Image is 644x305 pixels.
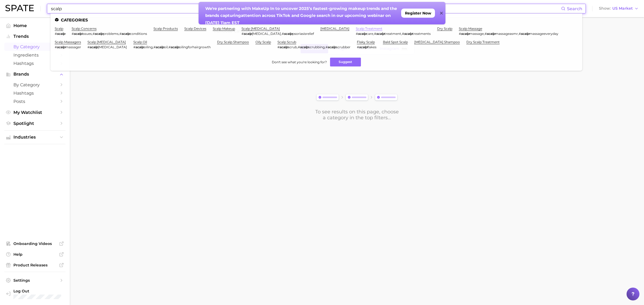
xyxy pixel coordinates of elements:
span: # [357,45,359,49]
a: scalp massage [459,27,482,31]
span: massage [469,32,484,36]
span: # [119,32,122,36]
a: Settings [4,276,65,284]
span: Spotlight [13,121,56,126]
em: scalp [122,32,130,36]
a: Ingredients [4,51,65,59]
em: scalp [57,32,65,36]
span: scrubbing [308,45,325,49]
button: ShowUS Market [598,5,640,12]
div: , , [72,32,147,36]
a: scalp [MEDICAL_DATA] [241,27,280,31]
span: # [459,32,461,36]
em: scalp [136,45,144,49]
a: scalp oil [133,40,147,44]
em: scalp [521,32,529,36]
a: Home [4,21,65,30]
div: , , [277,45,350,49]
span: Hashtags [13,61,56,66]
span: care [366,32,373,36]
span: Don't see what you're looking for? [272,60,327,64]
img: SPATE [5,5,34,11]
a: scalp massagers [55,40,81,44]
em: scalp [358,32,366,36]
div: To see results on this page, choose a category in the top filters... [315,109,399,121]
a: My Watchlist [4,108,65,117]
em: scalp [404,32,412,36]
span: Ingredients [13,53,56,58]
button: Suggest [330,58,361,66]
span: # [519,32,521,36]
a: scalp treatment [356,27,382,31]
span: massageeveryday [529,32,558,36]
div: , , [133,45,211,49]
span: Home [13,23,56,28]
em: scalp [359,45,367,49]
span: Brands [13,72,56,77]
span: Trends [13,34,56,39]
button: Trends [4,32,65,40]
span: Search [567,6,582,11]
a: by Category [4,43,65,51]
a: flaky scalp [357,40,375,44]
div: , , [356,32,431,36]
span: # [87,45,90,49]
span: # [282,32,284,36]
a: scalp concerns [72,27,97,31]
span: # [402,32,404,36]
a: scalp devices [184,27,206,31]
span: # [169,45,171,49]
span: oiling [144,45,153,49]
em: scalp [90,45,98,49]
em: scalp [57,45,65,49]
a: Spotlight [4,119,65,128]
span: treatments [412,32,431,36]
span: # [374,32,376,36]
em: scalp [461,32,469,36]
span: # [485,32,487,36]
li: Categories [55,18,578,22]
span: psoriasisrelief [292,32,314,36]
a: scalp [MEDICAL_DATA] [87,40,126,44]
span: scrub [288,45,297,49]
span: # [55,32,57,36]
a: dry scalp treatment [466,40,500,44]
a: dry scalp [437,27,452,31]
a: scalp [55,27,63,31]
a: Hashtags [4,59,65,68]
span: Help [13,252,56,257]
em: scalp [300,45,308,49]
span: # [153,45,156,49]
em: scalp [74,32,82,36]
span: Show [599,7,611,10]
a: [MEDICAL_DATA] shampoo [414,40,460,44]
em: scalp [284,32,292,36]
em: scalp [244,32,252,36]
a: scalp products [153,27,178,31]
a: scalp makeup [213,27,235,31]
em: scalp [95,32,103,36]
span: # [356,32,358,36]
span: treatment [385,32,401,36]
em: scalp [487,32,495,36]
span: Hashtags [13,91,56,96]
a: Onboarding Videos [4,240,65,248]
span: Log Out [13,289,64,293]
div: , , [459,32,558,36]
span: issues [82,32,92,36]
span: Posts [13,99,56,104]
a: Hashtags [4,89,65,97]
button: Brands [4,70,65,78]
em: scalp [156,45,164,49]
span: scrubber [336,45,350,49]
span: # [298,45,300,49]
a: scalp scrub [277,40,296,44]
a: bald spot scalp [383,40,408,44]
span: by Category [13,82,56,87]
a: dry scalp shampoo [217,40,249,44]
span: # [93,32,95,36]
em: scalp [280,45,288,49]
em: scalp [171,45,179,49]
a: Log out. Currently logged in with e-mail shayna.lurey@eva-nyc.com. [4,287,65,301]
span: # [133,45,136,49]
